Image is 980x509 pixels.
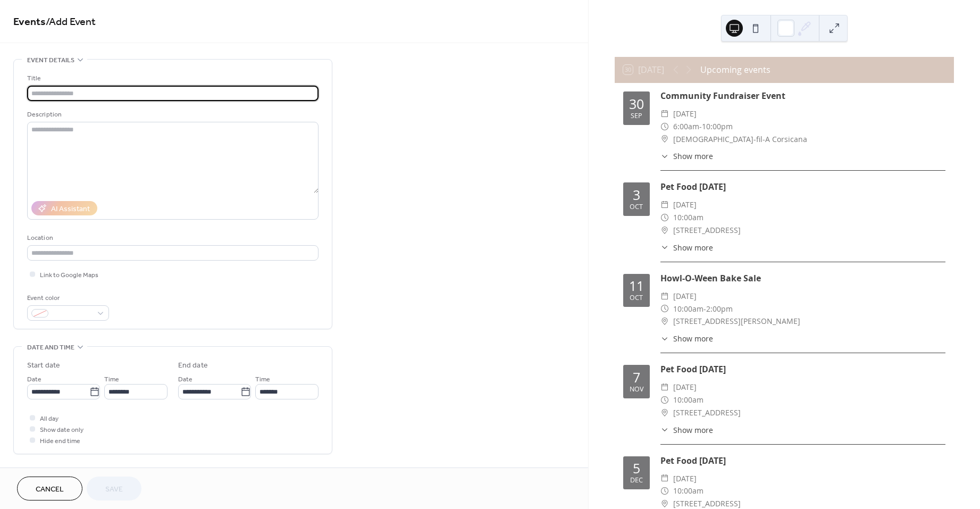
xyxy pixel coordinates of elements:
[13,12,46,32] a: Events
[27,467,83,478] span: Recurring event
[629,279,644,293] div: 11
[36,484,64,495] span: Cancel
[17,477,82,500] button: Cancel
[660,394,669,406] div: ​
[27,55,74,66] span: Event details
[673,151,713,162] span: Show more
[660,242,669,253] div: ​
[673,315,800,328] span: [STREET_ADDRESS][PERSON_NAME]
[660,303,669,315] div: ​
[660,151,713,162] button: ​Show more
[27,109,316,120] div: Description
[633,462,640,475] div: 5
[660,198,669,211] div: ​
[673,224,741,237] span: [STREET_ADDRESS]
[706,303,733,315] span: 2:00pm
[660,315,669,328] div: ​
[629,97,644,111] div: 30
[660,151,669,162] div: ​
[40,436,80,447] span: Hide end time
[660,272,945,285] div: Howl-O-Ween Bake Sale
[660,180,945,193] div: Pet Food [DATE]
[660,485,669,497] div: ​
[660,133,669,146] div: ​
[660,89,945,102] div: Community Fundraiser Event
[27,360,60,371] div: Start date
[660,333,669,344] div: ​
[40,413,58,424] span: All day
[660,381,669,394] div: ​
[631,113,642,120] div: Sep
[660,472,669,485] div: ​
[630,386,643,393] div: Nov
[660,120,669,133] div: ​
[673,485,703,497] span: 10:00am
[660,211,669,224] div: ​
[660,424,713,436] button: ​Show more
[660,363,945,376] div: Pet Food [DATE]
[673,290,697,303] span: [DATE]
[630,477,643,484] div: Dec
[673,133,807,146] span: [DEMOGRAPHIC_DATA]-fil-A Corsicana
[703,303,706,315] span: -
[673,424,713,436] span: Show more
[104,374,119,385] span: Time
[673,406,741,419] span: [STREET_ADDRESS]
[27,342,74,353] span: Date and time
[673,242,713,253] span: Show more
[699,120,702,133] span: -
[660,242,713,253] button: ​Show more
[660,107,669,120] div: ​
[702,120,733,133] span: 10:00pm
[660,406,669,419] div: ​
[178,360,208,371] div: End date
[178,374,192,385] span: Date
[660,224,669,237] div: ​
[673,381,697,394] span: [DATE]
[673,120,699,133] span: 6:00am
[660,424,669,436] div: ​
[40,270,98,281] span: Link to Google Maps
[40,424,83,436] span: Show date only
[27,293,107,304] div: Event color
[673,198,697,211] span: [DATE]
[673,303,703,315] span: 10:00am
[673,394,703,406] span: 10:00am
[27,232,316,244] div: Location
[660,290,669,303] div: ​
[673,472,697,485] span: [DATE]
[660,454,945,467] div: Pet Food [DATE]
[673,333,713,344] span: Show more
[46,12,96,32] span: / Add Event
[27,73,316,84] div: Title
[255,374,270,385] span: Time
[700,63,770,76] div: Upcoming events
[633,371,640,384] div: 7
[673,211,703,224] span: 10:00am
[633,188,640,202] div: 3
[630,204,643,211] div: Oct
[27,374,41,385] span: Date
[673,107,697,120] span: [DATE]
[630,295,643,302] div: Oct
[660,333,713,344] button: ​Show more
